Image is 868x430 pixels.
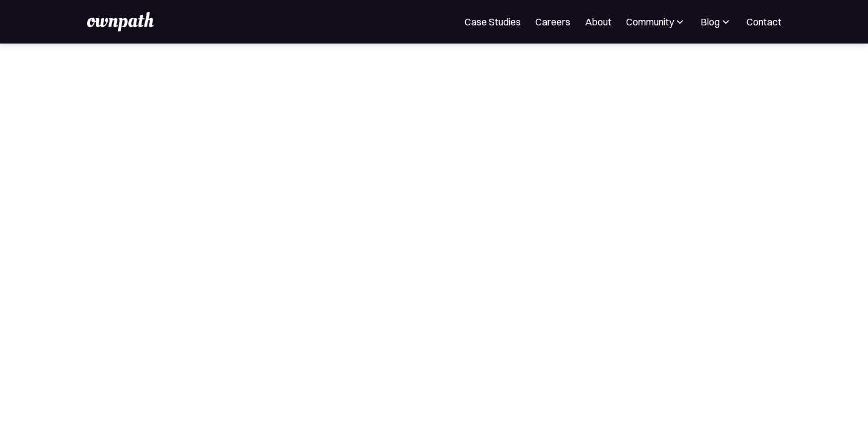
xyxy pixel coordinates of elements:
[700,15,720,29] div: Blog
[626,15,686,29] div: Community
[465,15,521,29] a: Case Studies
[746,15,782,29] a: Contact
[700,15,732,29] div: Blog
[626,15,674,29] div: Community
[535,15,570,29] a: Careers
[585,15,612,29] a: About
